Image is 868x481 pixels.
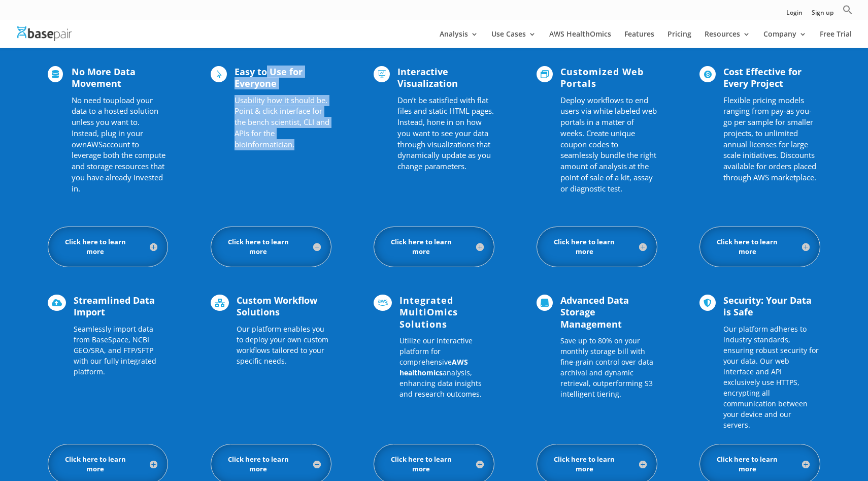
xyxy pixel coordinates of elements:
span: Customized Web Portals [560,66,644,89]
a: Resources [705,30,750,48]
a: Pricing [667,30,691,48]
span: Integrated MultiOmics Solutions [399,294,458,330]
span:  [48,295,66,311]
span: account to leverage both the compute and storage resources that you have already invested in. [72,139,165,194]
span:  [537,295,553,311]
h5: Click here to learn more [58,455,157,474]
span: Deploy workflows to end users via white labeled web portals in a matter of weeks. Create unique c... [560,95,657,194]
span: Streamlined Data Import [74,294,155,318]
h5: Click here to learn more [221,455,320,474]
h5: Click here to learn more [710,237,809,256]
a: AWS HealthOmics [549,30,611,48]
span: upload your data to a hosted solution unless you want to. Instead, plug in your own [72,95,158,149]
span:  [211,66,227,82]
p: Our platform adheres to industry standards, ensuring robust security for your data. Our web inter... [723,324,820,430]
h5: Click here to learn more [384,455,483,474]
svg: Search [843,5,853,15]
span:  [374,66,390,82]
span: Cost Effective for Every Project [723,66,802,89]
span:  [699,295,716,311]
span: AWS [87,139,103,149]
a: Sign up [812,10,833,20]
a: Features [624,30,654,48]
span: Custom Workflow Solutions [237,294,317,318]
a: Use Cases [491,30,536,48]
span:  [537,66,553,82]
span: Interactive Visualization [397,66,458,89]
p: Utilize our interactive platform for comprehensive analysis, enhancing data insights and research... [399,335,494,399]
span: Security: Your Data is Safe [723,294,812,318]
iframe: Drift Widget Chat Controller [673,408,856,469]
span: Easy to Use for Everyone [235,66,303,89]
h5: Click here to learn more [547,455,646,474]
span: No More Data Movement [72,66,136,89]
a: Analysis [440,30,478,48]
p: Seamlessly import data from BaseSpace, NCBI GEO/SRA, and FTP/SFTP with our fully integrated platf... [74,324,168,377]
a: Company [763,30,807,48]
a: Login [786,10,803,20]
h5: Click here to learn more [221,237,320,256]
span:  [699,66,716,82]
h5: Click here to learn more [58,237,157,256]
span: Usability how it should be. Point & click interface for the bench scientist, CLI and APIs for the... [235,95,329,149]
span:  [48,66,63,82]
a: AWS healthomics [399,357,468,377]
span:  [211,295,229,311]
span: No need to [72,95,110,105]
span: Advanced Data Storage Management [560,294,629,330]
a: Free Trial [820,30,852,48]
img: Basepair [17,26,72,41]
h5: Click here to learn more [547,237,646,256]
p: Our platform enables you to deploy your own custom workflows tailored to your specific needs. [237,324,331,366]
span: Flexible pricing models ranging from pay-as you-go per sample for smaller projects, to unlimited ... [723,95,816,182]
h5: Click here to learn more [384,237,483,256]
p: Save up to 80% on your monthly storage bill with fine-grain control over data archival and dynami... [560,335,657,399]
span:  [374,295,392,311]
a: Search Icon Link [843,5,853,20]
span: Don’t be satisfied with flat files and static HTML pages. Instead, hone in on how you want to see... [397,95,494,172]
